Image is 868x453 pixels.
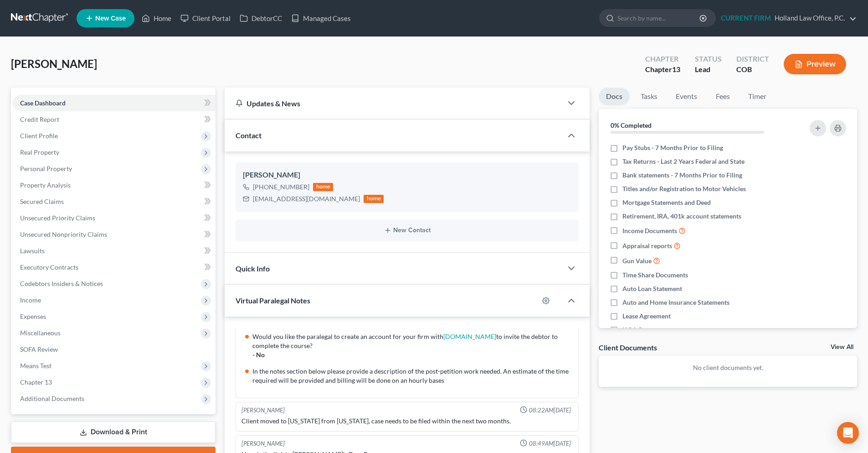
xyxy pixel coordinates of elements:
div: [PERSON_NAME] [241,439,285,448]
input: Search by name... [617,10,701,26]
span: Unsecured Priority Claims [20,214,95,222]
span: Miscellaneous [20,329,61,337]
div: home [313,183,333,191]
span: Tax Returns - Last 2 Years Federal and State [622,157,745,166]
span: Property Analysis [20,181,71,189]
div: District [736,54,769,64]
a: View All [831,344,853,350]
div: Would you like the paralegal to create an account for your firm with to invite the debtor to comp... [252,332,573,350]
span: Lease Agreement [622,312,671,321]
span: Real Property [20,148,59,156]
a: Download & Print [11,422,216,443]
a: Case Dashboard [13,95,216,111]
span: Additional Documents [20,395,84,402]
span: Client Profile [20,132,58,140]
button: Preview [784,54,846,74]
span: Virtual Paralegal Notes [236,296,310,305]
span: Secured Claims [20,198,64,205]
span: 08:22AM[DATE] [529,406,571,415]
a: Unsecured Priority Claims [13,210,216,226]
span: Titles and/or Registration to Motor Vehicles [622,184,746,193]
span: Appraisal reports [622,241,672,250]
a: Managed Cases [287,10,355,26]
a: Property Analysis [13,177,216,193]
span: Case Dashboard [20,99,66,107]
div: home [364,195,384,203]
span: Contact [236,131,262,140]
span: Time Share Documents [622,271,688,280]
a: CURRENT FIRMHolland Law Office, P.C. [716,10,857,26]
span: HOA Statement [622,325,668,334]
div: [EMAIL_ADDRESS][DOMAIN_NAME] [253,194,360,203]
strong: CURRENT FIRM [721,14,771,22]
a: Credit Report [13,111,216,128]
a: DebtorCC [235,10,287,26]
span: Credit Report [20,115,59,123]
a: Timer [741,88,774,105]
a: Client Portal [176,10,235,26]
span: Auto Loan Statement [622,284,682,293]
div: Chapter [645,54,680,64]
a: [DOMAIN_NAME] [443,333,496,340]
div: Chapter [645,64,680,75]
span: Pay Stubs - 7 Months Prior to Filing [622,143,723,152]
span: Bank statements - 7 Months Prior to Filing [622,171,742,180]
button: New Contact [243,227,571,234]
div: [PERSON_NAME] [243,170,571,181]
strong: 0% Completed [611,121,652,129]
span: New Case [95,15,126,22]
span: Income [20,296,41,304]
span: Unsecured Nonpriority Claims [20,230,107,238]
span: SOFA Review [20,345,58,353]
a: Home [137,10,176,26]
a: Unsecured Nonpriority Claims [13,226,216,243]
a: Fees [708,88,737,105]
div: Lead [695,64,722,75]
a: Docs [599,88,630,105]
div: Updates & News [236,99,551,108]
p: No client documents yet. [606,363,850,372]
a: Lawsuits [13,243,216,259]
span: Personal Property [20,165,72,172]
a: Tasks [633,88,665,105]
div: Client moved to [US_STATE] from [US_STATE], case needs to be filed within the next two months. [241,417,573,426]
span: 13 [672,65,680,73]
span: Retirement, IRA, 401k account statements [622,212,741,221]
div: [PERSON_NAME] [241,406,285,415]
span: Income Documents [622,226,677,235]
div: - No [252,350,573,359]
div: COB [736,64,769,75]
div: Open Intercom Messenger [837,422,859,444]
span: Auto and Home Insurance Statements [622,298,729,307]
span: Means Test [20,362,51,370]
span: Executory Contracts [20,263,78,271]
a: Secured Claims [13,193,216,210]
span: Expenses [20,312,46,320]
div: [PHONE_NUMBER] [253,182,309,192]
span: Lawsuits [20,247,45,255]
a: Executory Contracts [13,259,216,276]
div: In the notes section below please provide a description of the post-petition work needed. An esti... [252,367,573,385]
div: Client Documents [599,343,657,352]
a: SOFA Review [13,341,216,358]
span: Quick Info [236,264,270,273]
span: 08:49AM[DATE] [529,439,571,448]
span: Mortgage Statements and Deed [622,198,711,207]
span: Gun Value [622,256,652,266]
span: Chapter 13 [20,378,52,386]
span: Codebtors Insiders & Notices [20,280,103,287]
a: Events [668,88,704,105]
div: Status [695,54,722,64]
span: [PERSON_NAME] [11,57,97,70]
